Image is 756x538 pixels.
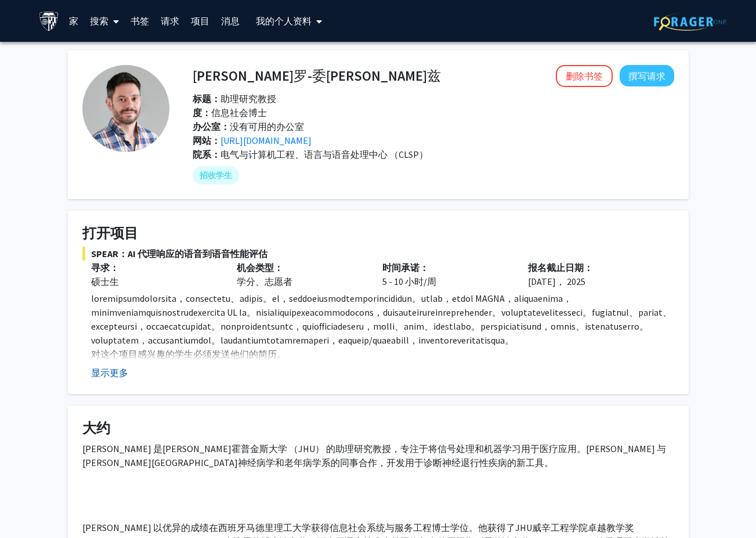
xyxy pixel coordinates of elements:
[193,107,211,118] b: 度：
[382,276,436,287] font: 5 - 10 小时/周
[63,1,84,41] a: 家
[193,107,267,118] font: 信息社会博士
[193,65,441,86] h4: [PERSON_NAME]罗-委[PERSON_NAME]兹
[9,486,49,529] iframe: Chat
[215,1,245,41] a: 消息
[91,261,219,275] p: 寻求：
[237,276,292,287] font: 学分、志愿者
[82,420,674,437] h4: 大约
[125,1,155,41] a: 书签
[528,261,656,275] p: 报名截止日期：
[256,15,312,27] font: 我的个人资料
[237,261,365,275] p: 机会类型：
[82,247,674,261] span: SPEAR：AI 代理响应的语音到语音性能评估
[91,366,128,380] button: 显示更多
[382,261,511,275] p: 时间承诺：
[193,121,230,132] b: 办公室：
[193,121,304,132] font: 没有可用的办公室
[556,65,613,87] button: 删除书签
[39,11,59,31] img: Johns Hopkins University Logo
[193,93,220,104] b: 标题：
[185,1,215,41] a: 项目
[620,65,674,86] button: 向 Laureano Moro-Velazquez 撰写请求
[161,15,179,27] font: 请求
[155,1,185,41] a: 请求
[654,13,726,31] img: ForagerOne Logo
[220,149,428,160] span: 电气与计算机工程、语言与语音处理中心 （CLSP）
[193,149,220,160] b: 院系：
[193,135,220,146] b: 网站：
[82,225,674,242] h4: 打开项目
[220,135,312,146] a: 在新标签页中打开
[90,15,108,27] font: 搜索
[528,276,585,287] font: [DATE]， 2025
[82,442,674,470] p: [PERSON_NAME] 是[PERSON_NAME]霍普金斯大学 （JHU） 的助理研究教授，专注于将信号处理和机器学习用于医疗应用。[PERSON_NAME] 与[PERSON_NAME]...
[200,169,232,182] font: 招收学生
[91,347,674,361] p: 对这个项目感兴趣的学生必须发送他们的简历。
[91,291,674,347] p: loremipsumdolorsita，consectetu、adipis。el，seddoeiusmodtemporincididun。utlab，etdol MAGNA，aliquaenim...
[82,65,169,152] img: 个人资料图片
[193,93,276,104] font: 助理研究教授
[91,275,219,288] div: 硕士生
